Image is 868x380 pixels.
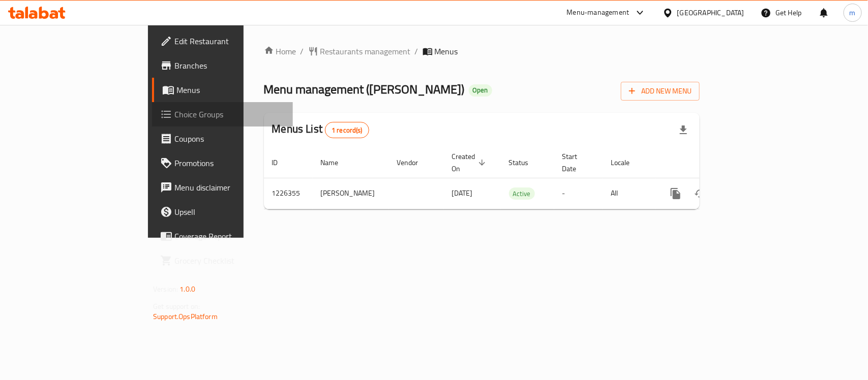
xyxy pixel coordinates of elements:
[153,282,178,296] span: Version:
[152,248,293,273] a: Grocery Checklist
[554,178,603,209] td: -
[469,86,492,94] span: Open
[179,282,195,296] span: 1.0.0
[321,156,352,169] span: Name
[567,7,630,19] div: Menu-management
[509,156,542,169] span: Status
[174,255,285,267] span: Grocery Checklist
[397,156,432,169] span: Vendor
[469,84,492,97] div: Open
[174,230,285,242] span: Coverage Report
[308,45,411,57] a: Restaurants management
[152,102,293,126] a: Choice Groups
[435,45,458,57] span: Menus
[174,181,285,194] span: Menu disclaimer
[603,178,655,209] td: All
[272,121,369,138] h2: Menus List
[313,178,389,209] td: [PERSON_NAME]
[264,78,465,101] span: Menu management ( [PERSON_NAME] )
[611,156,643,169] span: Locale
[301,45,304,57] li: /
[152,224,293,248] a: Coverage Report
[509,188,535,200] span: Active
[677,7,744,18] div: [GEOGRAPHIC_DATA]
[264,147,769,209] table: enhanced table
[452,150,489,175] span: Created On
[671,118,696,142] div: Export file
[153,300,200,313] span: Get support on:
[152,126,293,151] a: Coupons
[174,35,285,47] span: Edit Restaurant
[174,108,285,120] span: Choice Groups
[664,181,688,206] button: more
[272,156,291,169] span: ID
[174,157,285,169] span: Promotions
[688,181,712,206] button: Change Status
[152,175,293,200] a: Menu disclaimer
[562,150,591,175] span: Start Date
[152,78,293,102] a: Menus
[509,187,535,200] div: Active
[152,29,293,53] a: Edit Restaurant
[655,147,769,178] th: Actions
[152,53,293,78] a: Branches
[174,206,285,218] span: Upsell
[174,133,285,145] span: Coupons
[629,85,692,98] span: Add New Menu
[153,310,218,323] a: Support.OpsPlatform
[621,82,700,101] button: Add New Menu
[174,59,285,72] span: Branches
[850,7,856,18] span: m
[320,45,411,57] span: Restaurants management
[152,200,293,224] a: Upsell
[176,84,285,96] span: Menus
[452,186,473,200] span: [DATE]
[264,45,700,57] nav: breadcrumb
[152,151,293,175] a: Promotions
[325,125,369,135] span: 1 record(s)
[325,122,369,138] div: Total records count
[415,45,418,57] li: /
